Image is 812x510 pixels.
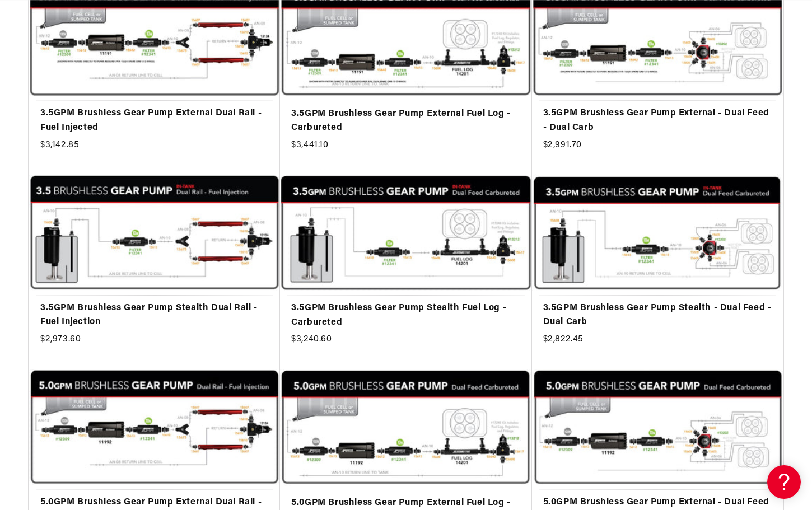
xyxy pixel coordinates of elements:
[543,106,772,135] a: 3.5GPM Brushless Gear Pump External - Dual Feed - Dual Carb
[543,301,772,330] a: 3.5GPM Brushless Gear Pump Stealth - Dual Feed - Dual Carb
[291,301,520,330] a: 3.5GPM Brushless Gear Pump Stealth Fuel Log - Carbureted
[40,301,269,330] a: 3.5GPM Brushless Gear Pump Stealth Dual Rail - Fuel Injection
[291,107,520,135] a: 3.5GPM Brushless Gear Pump External Fuel Log - Carbureted
[40,106,269,135] a: 3.5GPM Brushless Gear Pump External Dual Rail - Fuel Injected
